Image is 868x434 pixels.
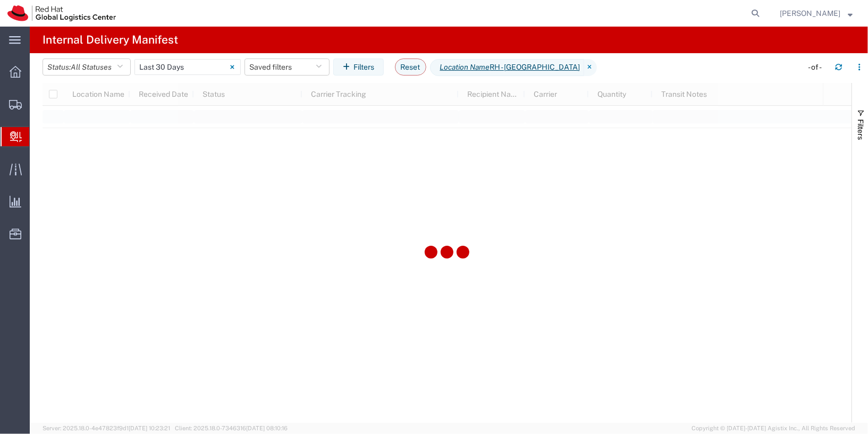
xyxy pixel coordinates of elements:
span: [DATE] 08:10:16 [246,425,288,431]
button: Saved filters [245,59,330,76]
span: Sally Chua [780,7,840,19]
button: Reset [395,59,426,76]
div: - of - [808,62,827,73]
img: logo [7,5,116,21]
span: [DATE] 10:23:21 [129,425,170,431]
button: Status:All Statuses [43,59,131,76]
span: Copyright © [DATE]-[DATE] Agistix Inc., All Rights Reserved [692,424,855,433]
button: [PERSON_NAME] [779,7,853,20]
button: Filters [333,59,384,76]
h4: Internal Delivery Manifest [43,27,178,53]
span: Server: 2025.18.0-4e47823f9d1 [43,425,170,431]
span: Client: 2025.18.0-7346316 [175,425,288,431]
i: Location Name [440,62,490,73]
span: Filters [856,119,865,140]
span: All Statuses [71,63,112,71]
span: Location Name RH - Singapore [430,59,584,76]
